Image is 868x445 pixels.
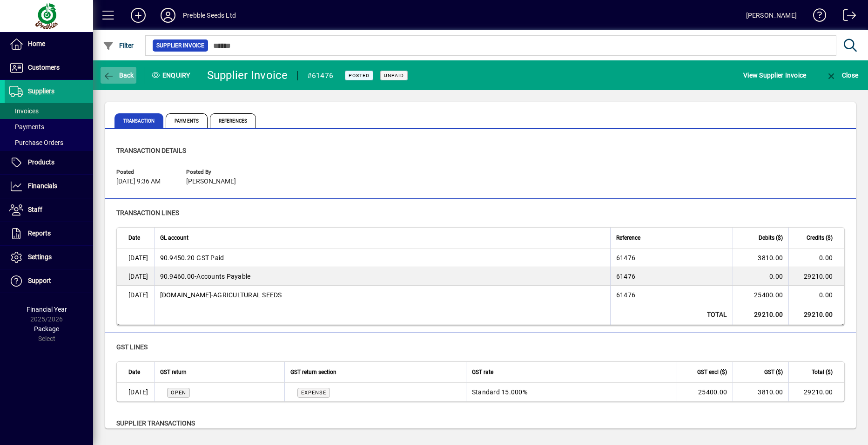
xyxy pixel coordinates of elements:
[764,367,783,377] span: GST ($)
[759,233,783,243] span: Debits ($)
[116,178,161,185] span: [DATE] 9:36 AM
[160,290,282,300] span: AGRICULTURAL SEEDS
[826,72,858,79] span: Close
[610,304,733,325] td: Total
[156,41,204,50] span: Supplier Invoice
[117,267,154,286] td: [DATE]
[116,343,148,351] span: GST lines
[114,113,163,128] span: Transaction
[117,383,154,401] td: [DATE]
[823,67,861,84] button: Close
[160,233,188,243] span: GL account
[788,286,844,304] td: 0.00
[472,367,493,377] span: GST rate
[741,67,808,84] button: View Supplier Invoice
[677,383,733,401] td: 25400.00
[788,383,844,401] td: 29210.00
[128,233,140,243] span: Date
[207,68,288,83] div: Supplier Invoice
[610,286,733,304] td: 61476
[733,304,788,325] td: 29210.00
[117,249,154,267] td: [DATE]
[160,253,224,262] span: GST Paid
[290,367,336,377] span: GST return section
[307,68,334,83] div: #61476
[160,272,251,281] span: Accounts Payable
[28,64,60,71] span: Customers
[28,87,54,95] span: Suppliers
[733,286,788,304] td: 25400.00
[186,169,242,175] span: Posted by
[123,7,153,24] button: Add
[34,325,59,333] span: Package
[816,67,868,84] app-page-header-button: Close enquiry
[5,269,93,293] a: Support
[616,233,640,243] span: Reference
[28,277,51,284] span: Support
[28,158,54,166] span: Products
[806,2,827,32] a: Knowledge Base
[733,249,788,267] td: 3810.00
[5,135,93,151] a: Purchase Orders
[28,206,42,213] span: Staff
[610,267,733,286] td: 61476
[5,246,93,269] a: Settings
[5,119,93,135] a: Payments
[160,367,187,377] span: GST return
[186,178,236,185] span: [PERSON_NAME]
[9,139,63,146] span: Purchase Orders
[836,2,856,32] a: Logout
[27,306,67,313] span: Financial Year
[743,68,806,83] span: View Supplier Invoice
[5,175,93,198] a: Financials
[101,67,136,84] button: Back
[116,209,179,216] span: Transaction lines
[5,222,93,245] a: Reports
[9,107,39,115] span: Invoices
[9,123,44,131] span: Payments
[117,286,154,304] td: [DATE]
[103,42,134,49] span: Filter
[746,8,797,23] div: [PERSON_NAME]
[466,383,677,401] td: Standard 15.000%
[144,68,200,83] div: Enquiry
[116,147,186,154] span: Transaction details
[116,419,195,427] span: supplier transactions
[153,7,183,24] button: Profile
[697,367,727,377] span: GST excl ($)
[183,8,236,23] div: Prebble Seeds Ltd
[28,182,57,190] span: Financials
[807,233,833,243] span: Credits ($)
[5,198,93,222] a: Staff
[5,33,93,56] a: Home
[812,367,833,377] span: Total ($)
[788,267,844,286] td: 29210.00
[610,249,733,267] td: 61476
[210,113,256,128] span: References
[28,253,52,261] span: Settings
[5,56,93,79] a: Customers
[93,67,144,84] app-page-header-button: Back
[101,37,136,54] button: Filter
[301,390,326,396] span: EXPENSE
[5,103,93,119] a: Invoices
[349,72,370,79] span: Posted
[128,367,140,377] span: Date
[116,169,172,175] span: Posted
[384,72,404,79] span: Unpaid
[166,113,208,128] span: Payments
[788,304,844,325] td: 29210.00
[28,40,45,47] span: Home
[788,249,844,267] td: 0.00
[5,151,93,174] a: Products
[171,390,186,396] span: Open
[733,267,788,286] td: 0.00
[733,383,788,401] td: 3810.00
[28,229,51,237] span: Reports
[103,72,134,79] span: Back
